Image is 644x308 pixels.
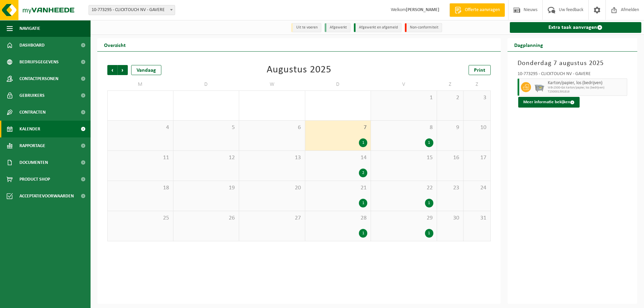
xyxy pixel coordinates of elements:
span: Bedrijfsgegevens [19,54,59,70]
td: Z [464,78,490,90]
span: 20 [243,184,302,192]
span: 31 [467,214,487,222]
a: Extra taak aanvragen [510,22,642,33]
div: 1 [425,229,433,238]
span: 21 [309,184,368,192]
div: 1 [425,138,433,147]
span: 22 [374,184,433,192]
li: Non-conformiteit [405,23,442,32]
span: 12 [177,154,236,162]
span: 5 [177,124,236,131]
div: 1 [359,199,367,207]
span: Volgende [118,65,128,75]
span: Navigatie [19,20,40,37]
span: 3 [467,94,487,102]
span: Product Shop [19,171,50,188]
span: Dashboard [19,37,45,54]
span: Gebruikers [19,87,45,104]
span: Print [474,68,485,73]
span: 7 [309,124,368,131]
td: D [173,78,239,90]
span: 19 [177,184,236,192]
li: Uit te voeren [291,23,321,32]
div: 2 [359,169,367,177]
span: 10-773295 - CLICKTOUCH NV - GAVERE [89,5,175,15]
span: 25 [111,214,170,222]
td: M [107,78,173,90]
span: 8 [374,124,433,131]
div: Vandaag [131,65,161,75]
a: Offerte aanvragen [449,3,505,17]
h2: Overzicht [97,38,132,51]
span: 14 [309,154,368,162]
div: 10-773295 - CLICKTOUCH NV - GAVERE [518,72,628,78]
span: 11 [111,154,170,162]
button: Meer informatie bekijken [518,97,580,108]
span: T250001391816 [548,90,626,94]
td: D [305,78,371,90]
div: 1 [425,199,433,207]
span: 23 [440,184,460,192]
span: 28 [309,214,368,222]
li: Afgewerkt [325,23,351,32]
li: Afgewerkt en afgemeld [354,23,401,32]
div: Augustus 2025 [267,65,331,75]
span: Kalender [19,121,40,137]
span: 10-773295 - CLICKTOUCH NV - GAVERE [89,5,175,15]
span: 9 [440,124,460,131]
td: W [239,78,305,90]
span: 4 [111,124,170,131]
span: 1 [374,94,433,102]
td: Z [437,78,464,90]
span: 30 [440,214,460,222]
strong: [PERSON_NAME] [406,7,439,12]
div: 1 [359,138,367,147]
span: 16 [440,154,460,162]
span: 15 [374,154,433,162]
h3: Donderdag 7 augustus 2025 [518,58,628,68]
span: Offerte aanvragen [463,7,501,13]
span: Contracten [19,104,46,121]
span: 29 [374,214,433,222]
span: 10 [467,124,487,131]
h2: Dagplanning [507,38,550,51]
span: Karton/papier, los (bedrijven) [548,80,626,86]
span: 2 [440,94,460,102]
span: Contactpersonen [19,70,58,87]
span: Documenten [19,154,48,171]
span: Acceptatievoorwaarden [19,188,74,204]
span: Vorige [107,65,117,75]
span: 18 [111,184,170,192]
span: 24 [467,184,487,192]
span: 6 [243,124,302,131]
span: 27 [243,214,302,222]
span: WB-2500-GA karton/papier, los (bedrijven) [548,86,626,90]
img: WB-2500-GAL-GY-01 [534,82,544,92]
span: 26 [177,214,236,222]
span: Rapportage [19,137,45,154]
span: 13 [243,154,302,162]
td: V [371,78,437,90]
a: Print [469,65,491,75]
div: 1 [359,229,367,238]
span: 17 [467,154,487,162]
